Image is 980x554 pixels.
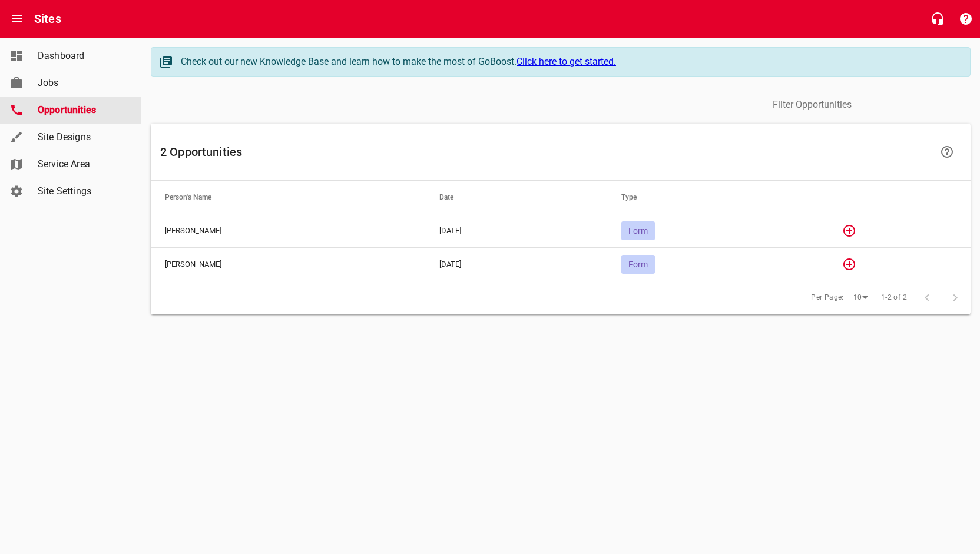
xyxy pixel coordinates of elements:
button: Support Portal [952,5,980,33]
div: Form [621,221,655,240]
div: Check out our new Knowledge Base and learn how to make the most of GoBoost. [181,55,958,69]
span: Jobs [38,76,127,90]
span: Site Settings [38,184,127,198]
button: Live Chat [923,5,952,33]
td: [DATE] [425,247,608,281]
span: Form [621,226,655,235]
h6: Sites [34,9,61,28]
span: Opportunities [38,103,127,117]
th: Type [607,181,821,214]
span: Per Page: [811,292,844,304]
span: Form [621,260,655,269]
span: Dashboard [38,49,127,63]
input: Filter by author or content. [773,95,971,114]
span: Site Designs [38,130,127,144]
span: 1-2 of 2 [881,292,907,304]
span: Service Area [38,157,127,171]
td: [PERSON_NAME] [151,247,425,281]
div: 10 [849,290,872,306]
button: Open drawer [3,5,31,33]
div: Form [621,255,655,274]
td: [PERSON_NAME] [151,214,425,247]
td: [DATE] [425,214,608,247]
a: Learn more about your Opportunities [933,138,961,166]
th: Date [425,181,608,214]
th: Person's Name [151,181,425,214]
h6: 2 Opportunities [160,142,931,161]
a: Click here to get started. [517,56,616,67]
